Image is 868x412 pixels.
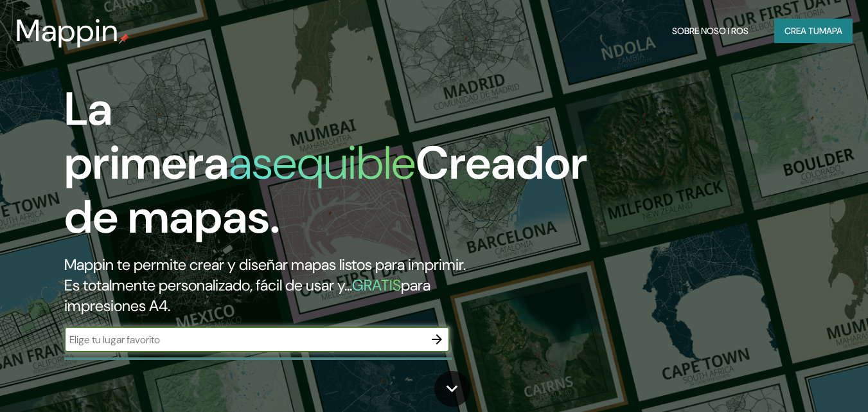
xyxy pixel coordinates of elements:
[119,33,129,44] img: pin de mapeo
[64,255,466,274] font: Mappin te permite crear y diseñar mapas listos para imprimir.
[64,275,430,316] font: para impresiones A4.
[64,133,587,247] font: Creador de mapas.
[672,25,748,37] font: Sobre nosotros
[784,25,819,37] font: Crea tu
[229,133,416,193] font: asequible
[64,79,229,193] font: La primera
[819,25,842,37] font: mapa
[352,275,401,295] font: GRATIS
[667,19,754,43] button: Sobre nosotros
[774,19,853,43] button: Crea tumapa
[64,332,424,347] input: Elige tu lugar favorito
[15,10,119,51] font: Mappin
[64,275,352,295] font: Es totalmente personalizado, fácil de usar y...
